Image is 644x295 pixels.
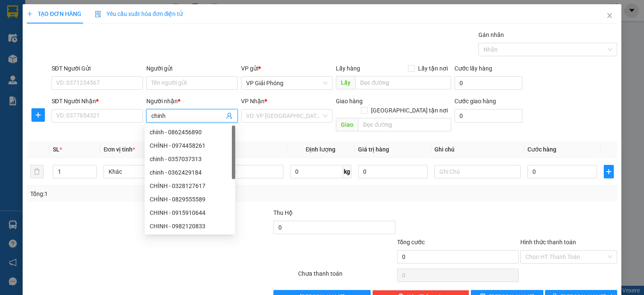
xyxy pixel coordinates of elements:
[415,64,451,73] span: Lấy tận nơi
[145,206,235,219] div: CHINH - 0915910644
[145,179,235,193] div: CHÍNH - 0328127617
[604,165,614,178] button: plus
[150,208,230,217] div: CHINH - 0915910644
[150,154,230,164] div: chinh - 0357037313
[150,141,230,150] div: CHÍNH - 0974458261
[226,112,233,119] span: user-add
[150,168,230,177] div: chinh - 0362429184
[52,64,143,73] div: SĐT Người Gửi
[241,64,332,73] div: VP gửi
[520,239,576,245] label: Hình thức thanh toán
[150,195,230,204] div: CHỈNH - 0829555589
[343,165,351,178] span: kg
[431,141,524,158] th: Ghi chú
[145,219,235,233] div: CHINH - 0982120833
[150,181,230,191] div: CHÍNH - 0328127617
[27,11,33,17] span: plus
[27,10,81,17] span: TẠO ĐƠN HÀNG
[197,165,283,178] input: VD: Bàn, Ghế
[358,118,451,131] input: Dọc đường
[527,146,556,153] span: Cước hàng
[454,76,522,90] input: Cước lấy hàng
[32,112,44,118] span: plus
[434,165,521,178] input: Ghi Chú
[145,152,235,166] div: chinh - 0357037313
[146,97,238,106] div: Người nhận
[95,10,183,17] span: Yêu cầu xuất hóa đơn điện tử
[30,165,44,178] button: delete
[31,108,45,122] button: plus
[336,65,360,72] span: Lấy hàng
[606,12,613,19] span: close
[306,146,335,153] span: Định lượng
[397,239,425,245] span: Tổng cước
[297,269,396,284] div: Chưa thanh toán
[336,98,363,104] span: Giao hàng
[358,165,428,178] input: 0
[358,146,389,153] span: Giá trị hàng
[146,64,238,73] div: Người gửi
[53,146,60,153] span: SL
[241,98,265,104] span: VP Nhận
[52,97,143,106] div: SĐT Người Nhận
[109,165,185,178] span: Khác
[355,76,451,89] input: Dọc đường
[150,222,230,231] div: CHINH - 0982120833
[478,31,504,38] label: Gán nhãn
[145,166,235,179] div: chinh - 0362429184
[150,128,230,137] div: chính - 0862456890
[454,98,496,104] label: Cước giao hàng
[145,193,235,206] div: CHỈNH - 0829555589
[273,209,293,216] span: Thu Hộ
[145,125,235,139] div: chính - 0862456890
[336,118,358,131] span: Giao
[104,146,135,153] span: Đơn vị tính
[145,139,235,152] div: CHÍNH - 0974458261
[30,189,249,198] div: Tổng: 1
[368,106,451,115] span: [GEOGRAPHIC_DATA] tận nơi
[454,65,492,72] label: Cước lấy hàng
[246,77,327,89] span: VP Giải Phóng
[598,4,621,28] button: Close
[454,109,522,123] input: Cước giao hàng
[95,11,101,18] img: icon
[604,168,613,175] span: plus
[336,76,355,89] span: Lấy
